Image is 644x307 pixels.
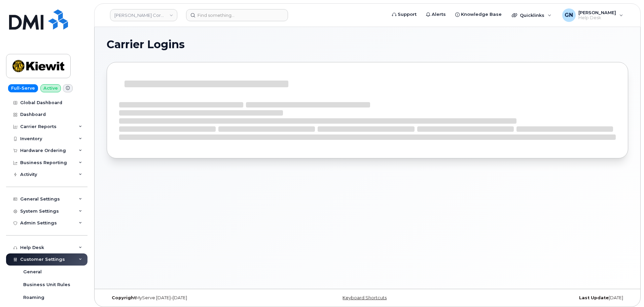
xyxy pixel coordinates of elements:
[579,295,609,300] strong: Last Update
[454,295,628,301] div: [DATE]
[112,295,136,300] strong: Copyright
[107,295,281,301] div: MyServe [DATE]–[DATE]
[343,295,387,300] a: Keyboard Shortcuts
[107,39,185,50] span: Carrier Logins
